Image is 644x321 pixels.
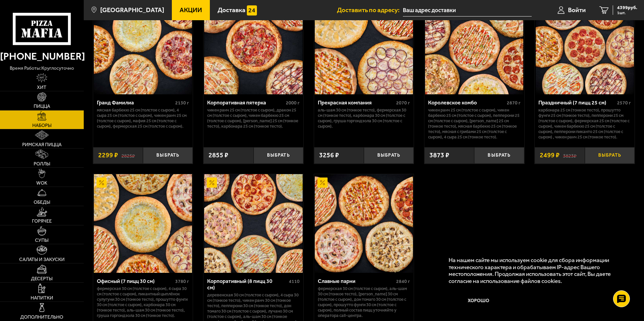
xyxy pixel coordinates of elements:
[319,152,339,159] span: 3256 ₽
[97,178,107,188] img: Акционный
[97,99,174,106] div: Гранд Фамилиа
[32,219,52,224] span: Горячее
[396,100,410,106] span: 2070 г
[254,147,303,164] button: Выбрать
[337,7,403,13] span: Доставить по адресу:
[180,7,202,13] span: Акции
[37,85,46,90] span: Хит
[585,147,635,164] button: Выбрать
[19,257,65,262] span: Салаты и закуски
[121,152,135,159] s: 2825 ₽
[98,152,118,159] span: 2299 ₽
[364,147,414,164] button: Выбрать
[428,99,505,106] div: Королевское комбо
[36,181,47,186] span: WOK
[538,99,615,106] div: Праздничный (7 пицц 25 см)
[34,104,50,109] span: Пицца
[175,100,189,106] span: 2130 г
[318,99,395,106] div: Прекрасная компания
[97,278,174,284] div: Офисный (7 пицц 30 см)
[318,107,410,129] p: Аль-Шам 30 см (тонкое тесто), Фермерская 30 см (тонкое тесто), Карбонара 30 см (толстое с сыром),...
[396,279,410,284] span: 2840 г
[317,178,328,188] img: Акционный
[207,107,300,129] p: Чикен Ранч 25 см (толстое с сыром), Дракон 25 см (толстое с сыром), Чикен Барбекю 25 см (толстое ...
[449,257,624,285] p: На нашем сайте мы используем cookie для сбора информации технического характера и обрабатываем IP...
[218,7,245,13] span: Доставка
[286,100,300,106] span: 2000 г
[429,152,449,159] span: 3873 ₽
[507,100,521,106] span: 2870 г
[403,4,532,17] input: Ваш адрес доставки
[314,174,414,272] a: АкционныйСлавные парни
[474,147,524,164] button: Выбрать
[449,291,509,311] button: Хорошо
[203,174,303,272] a: АкционныйКорпоративный (8 пицц 30 см)
[617,5,637,10] span: 4399 руб.
[35,238,48,243] span: Супы
[175,279,189,284] span: 3780 г
[204,174,302,272] img: Корпоративный (8 пицц 30 см)
[617,11,637,15] span: 1 шт.
[20,315,63,320] span: Дополнительно
[207,278,287,291] div: Корпоративный (8 пицц 30 см)
[318,286,410,318] p: Фермерская 30 см (толстое с сыром), Аль-Шам 30 см (тонкое тесто), [PERSON_NAME] 30 см (толстое с ...
[32,123,51,128] span: Наборы
[289,279,300,284] span: 4110
[315,174,413,272] img: Славные парни
[209,152,228,159] span: 2855 ₽
[97,107,189,129] p: Мясная Барбекю 25 см (толстое с сыром), 4 сыра 25 см (толстое с сыром), Чикен Ранч 25 см (толстое...
[143,147,193,164] button: Выбрать
[100,7,164,13] span: [GEOGRAPHIC_DATA]
[94,174,192,272] img: Офисный (7 пицц 30 см)
[34,162,50,166] span: Роллы
[31,277,52,281] span: Десерты
[97,286,189,318] p: Фермерская 30 см (толстое с сыром), 4 сыра 30 см (толстое с сыром), Пикантный цыплёнок сулугуни 3...
[538,107,631,140] p: Карбонара 25 см (тонкое тесто), Прошутто Фунги 25 см (тонкое тесто), Пепперони 25 см (толстое с с...
[318,278,395,284] div: Славные парни
[93,174,193,272] a: АкционныйОфисный (7 пицц 30 см)
[247,5,257,15] img: 15daf4d41897b9f0e9f617042186c801.svg
[617,100,631,106] span: 2570 г
[34,200,50,205] span: Обеды
[540,152,560,159] span: 2499 ₽
[31,296,53,300] span: Напитки
[207,99,284,106] div: Корпоративная пятерка
[428,107,521,140] p: Чикен Ранч 25 см (толстое с сыром), Чикен Барбекю 25 см (толстое с сыром), Пепперони 25 см (толст...
[22,142,62,147] span: Римская пицца
[207,178,217,188] img: Акционный
[568,7,586,13] span: Войти
[563,152,576,159] s: 3823 ₽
